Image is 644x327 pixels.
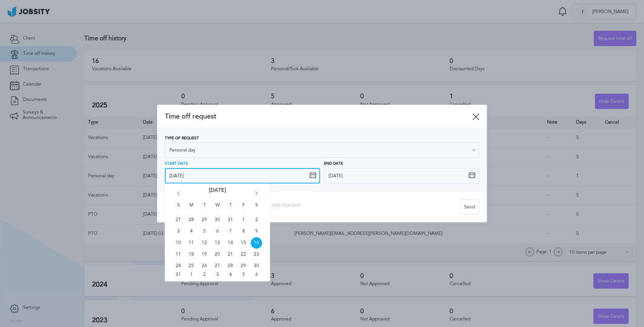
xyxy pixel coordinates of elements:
[212,249,223,260] span: Wed Aug 20 2025
[199,272,210,277] span: Tue Sep 02 2025
[212,260,223,272] span: Wed Aug 27 2025
[209,187,226,203] span: [DATE]
[460,199,479,215] button: Send
[212,203,223,214] span: W
[324,162,343,166] span: End Date
[212,237,223,249] span: Wed Aug 13 2025
[251,237,262,249] span: Sat Aug 16 2025
[165,136,199,141] span: Type of Request
[251,214,262,226] span: Sat Aug 02 2025
[238,203,249,214] span: F
[172,260,184,272] span: Sun Aug 24 2025
[212,272,223,277] span: Wed Sep 03 2025
[238,272,249,277] span: Fri Sep 05 2025
[186,237,197,249] span: Mon Aug 11 2025
[186,214,197,226] span: Mon Jul 28 2025
[225,272,236,277] span: Thu Sep 04 2025
[175,192,182,198] i: Go back 1 month
[253,192,260,198] i: Go forward 1 month
[199,260,210,272] span: Tue Aug 26 2025
[199,237,210,249] span: Tue Aug 12 2025
[186,260,197,272] span: Mon Aug 25 2025
[165,162,188,166] span: Start Date
[212,226,223,237] span: Wed Aug 06 2025
[212,214,223,226] span: Wed Jul 30 2025
[225,226,236,237] span: Thu Aug 07 2025
[238,214,249,226] span: Fri Aug 01 2025
[251,260,262,272] span: Sat Aug 30 2025
[251,272,262,277] span: Sat Sep 06 2025
[172,237,184,249] span: Sun Aug 10 2025
[199,226,210,237] span: Tue Aug 05 2025
[251,249,262,260] span: Sat Aug 23 2025
[225,214,236,226] span: Thu Jul 31 2025
[238,260,249,272] span: Fri Aug 29 2025
[186,272,197,277] span: Mon Sep 01 2025
[225,203,236,214] span: T
[186,226,197,237] span: Mon Aug 04 2025
[238,249,249,260] span: Fri Aug 22 2025
[199,214,210,226] span: Tue Jul 29 2025
[460,200,479,215] div: Send
[172,226,184,237] span: Sun Aug 03 2025
[238,226,249,237] span: Fri Aug 08 2025
[225,249,236,260] span: Thu Aug 21 2025
[225,237,236,249] span: Thu Aug 14 2025
[172,249,184,260] span: Sun Aug 17 2025
[186,249,197,260] span: Mon Aug 18 2025
[199,249,210,260] span: Tue Aug 19 2025
[251,226,262,237] span: Sat Aug 09 2025
[165,112,472,121] span: Time off request
[238,237,249,249] span: Fri Aug 15 2025
[251,203,262,214] span: S
[172,214,184,226] span: Sun Jul 27 2025
[199,203,210,214] span: T
[186,203,197,214] span: M
[172,272,184,277] span: Sun Aug 31 2025
[172,203,184,214] span: S
[225,260,236,272] span: Thu Aug 28 2025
